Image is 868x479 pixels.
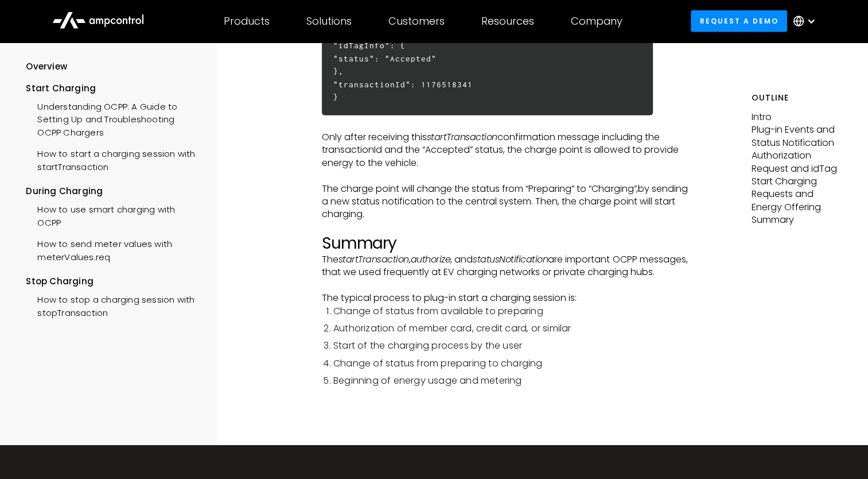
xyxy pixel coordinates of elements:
em: authorize [411,253,451,266]
div: Resources [481,15,534,28]
li: Authorization of member card, credit card, or similar [333,322,690,335]
div: Customers [388,15,445,28]
p: ‍ [322,221,690,234]
h2: Summary [322,234,690,253]
a: Request a demo [691,10,787,32]
p: The charge point will change the status from “Preparing” to “Charging” by sending a new status no... [322,183,690,221]
em: startTransaction [338,253,409,266]
p: ‍ [322,169,690,182]
p: Authorization Request and idTag [752,149,842,175]
div: Overview [26,61,67,74]
p: Only after receiving this confirmation message including the transactionId and the “Accepted” sta... [322,131,690,169]
em: statusNotification [473,253,548,266]
div: Start Charging [26,82,200,95]
a: How to send meter values with meterValues.req [26,233,200,267]
p: Plug-in Events and Status Notification [752,123,842,149]
div: Products [224,15,270,28]
li: Start of the charging process by the user [333,339,690,352]
p: The typical process to plug-in start a charging session is: [322,292,690,304]
a: How to use smart charging with OCPP [26,198,200,233]
div: Stop Charging [26,275,200,288]
p: ‍ [322,279,690,292]
a: Understanding OCPP: A Guide to Setting Up and Troubleshooting OCPP Chargers [26,95,200,142]
p: ‍ [322,118,690,131]
p: Intro [752,111,842,123]
h6: { "idTagInfo": { "status": "Accepted" }, "transactionId": 1176518341 } [322,15,653,115]
p: The , , and are important OCPP messages, that we used frequently at EV charging networks or priva... [322,253,690,279]
em: startTransaction [427,130,497,144]
div: Company [571,15,622,28]
li: Change of status from available to preparing [333,305,690,318]
div: Solutions [306,15,352,28]
a: Overview [26,61,67,82]
p: Summary [752,214,842,226]
li: Beginning of energy usage and metering [333,374,690,387]
p: Start Charging Requests and Energy Offering [752,175,842,214]
a: How to stop a charging session with stopTransaction [26,288,200,323]
em: , [636,182,638,195]
li: Change of status from preparing to charging [333,357,690,370]
div: During Charging [26,185,200,198]
h5: Outline [752,92,842,104]
a: How to start a charging session with startTransaction [26,142,200,177]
